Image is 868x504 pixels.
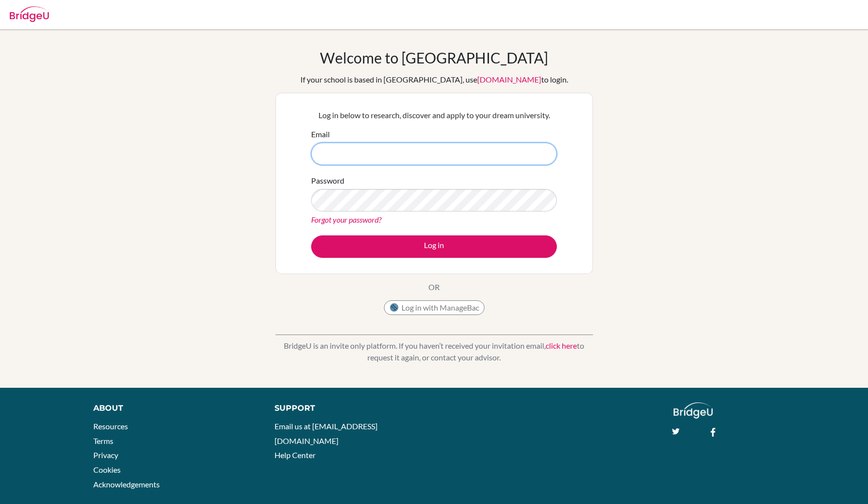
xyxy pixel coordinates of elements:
label: Email [311,128,330,140]
a: Resources [93,421,128,431]
a: Privacy [93,450,118,460]
a: Terms [93,436,113,445]
a: click here [546,341,577,350]
a: [DOMAIN_NAME] [477,75,541,84]
a: Cookies [93,465,121,474]
a: Forgot your password? [311,215,381,224]
p: BridgeU is an invite only platform. If you haven’t received your invitation email, to request it ... [275,340,593,363]
a: Acknowledgements [93,480,160,489]
div: If your school is based in [GEOGRAPHIC_DATA], use to login. [300,74,568,85]
p: Log in below to research, discover and apply to your dream university. [311,109,557,121]
label: Password [311,175,344,187]
img: logo_white@2x-f4f0deed5e89b7ecb1c2cc34c3e3d731f90f0f143d5ea2071677605dd97b5244.png [674,402,713,419]
div: About [93,402,253,414]
p: OR [428,281,440,293]
button: Log in with ManageBac [384,300,485,315]
div: Support [275,402,423,414]
a: Email us at [EMAIL_ADDRESS][DOMAIN_NAME] [275,421,378,445]
button: Log in [311,235,557,258]
img: Bridge-U [10,6,49,22]
h1: Welcome to [GEOGRAPHIC_DATA] [320,49,548,66]
a: Help Center [275,450,316,460]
